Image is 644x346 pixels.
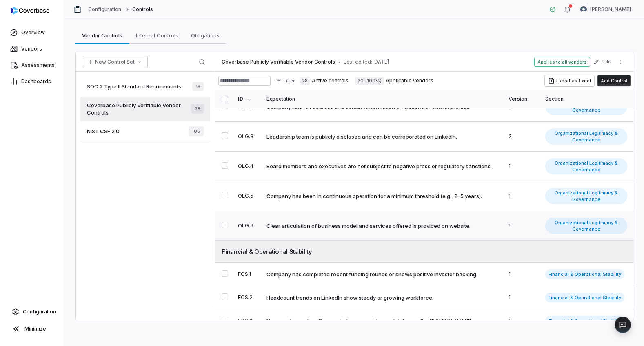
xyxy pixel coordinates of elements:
td: FOS.3 [233,309,262,333]
span: 20 (100%) [355,77,384,85]
span: Controls [132,6,153,13]
span: Organizational Legitimacy & Governance [545,218,627,234]
div: Expectation [266,90,499,108]
div: Leadership team is publicly disclosed and can be corroborated on LinkedIn. [266,133,457,140]
button: Edit [591,55,613,69]
td: 1 [504,286,540,309]
td: 1 [504,263,540,286]
button: More actions [614,56,627,68]
span: Organizational Legitimacy & Governance [545,158,627,174]
label: Active controls [300,77,349,85]
span: Last edited: [DATE] [344,59,389,65]
div: Headcount trends on LinkedIn show steady or growing workforce. [266,294,433,301]
div: No recent mass layoffs reported on news sites or databases like [DOMAIN_NAME]. [266,317,472,324]
td: OLG.6 [233,211,262,241]
span: Coverbase Publicly Verifiable Vendor Controls [222,59,335,65]
a: Coverbase Publicly Verifiable Vendor Controls28 [80,97,210,121]
button: New Control Set [82,56,148,68]
button: Add Control [597,75,631,86]
span: NIST CSF 2.0 [87,128,120,135]
button: Select FOS.2 control [222,293,228,300]
a: NIST CSF 2.0106 [80,121,210,141]
span: Overview [21,29,45,36]
span: Organizational Legitimacy & Governance [545,128,627,145]
button: Minimize [3,321,62,337]
button: Select OLG.2 control [222,103,228,109]
label: Applicable vendors [355,77,433,85]
img: logo-D7KZi-bG.svg [11,7,49,15]
div: Section [545,90,627,108]
span: Dashboards [21,78,51,85]
button: Select FOS.3 control [222,317,228,323]
button: Select OLG.3 control [222,132,228,139]
button: Kim Kambarami avatar[PERSON_NAME] [575,3,636,15]
span: Minimize [24,326,46,332]
td: 3 [504,122,540,152]
td: 1 [504,211,540,241]
button: Select OLG.4 control [222,162,228,169]
span: Obligations [188,30,223,41]
button: Select OLG.6 control [222,222,228,228]
span: [PERSON_NAME] [590,6,631,13]
div: ID [238,90,257,108]
span: Internal Controls [133,30,182,41]
span: Financial & Operational Stability [545,293,624,302]
td: 1 [504,181,540,211]
span: Financial & Operational Stability [545,269,624,279]
div: Company has completed recent funding rounds or shows positive investor backing. [266,271,477,278]
td: OLG.5 [233,181,262,211]
a: Vendors [2,42,63,56]
a: Dashboards [2,74,63,89]
a: Overview [2,25,63,40]
td: OLG.3 [233,122,262,152]
div: Clear articulation of business model and services offered is provided on website. [266,222,471,229]
span: Filter [284,78,295,84]
span: Vendors [21,46,42,52]
button: Select OLG.5 control [222,192,228,198]
span: 28 [191,104,204,114]
td: FOS.2 [233,286,262,309]
img: Kim Kambarami avatar [580,6,587,13]
td: 1 [504,152,540,181]
div: Company has been in continuous operation for a minimum threshold (e.g., 2–5 years). [266,192,482,200]
span: Coverbase Publicly Verifiable Vendor Controls [87,101,191,116]
span: Vendor Controls [79,30,126,41]
span: Configuration [23,309,56,315]
span: • [338,59,340,65]
span: Assessments [21,62,55,68]
a: Configuration [3,304,62,319]
span: Applies to all vendors [534,57,590,67]
a: Assessments [2,58,63,73]
span: 28 [300,77,310,85]
div: Financial & Operational Stability [222,247,627,256]
div: Version [509,90,535,108]
button: Export as Excel [545,75,594,86]
span: SOC 2 Type II Standard Requirements [87,83,181,90]
div: Board members and executives are not subject to negative press or regulatory sanctions. [266,163,492,170]
a: SOC 2 Type II Standard Requirements18 [80,77,210,97]
span: 106 [189,126,204,136]
td: 1 [504,309,540,333]
td: FOS.1 [233,263,262,286]
td: OLG.4 [233,152,262,181]
span: Organizational Legitimacy & Governance [545,188,627,204]
button: Select FOS.1 control [222,270,228,277]
span: 18 [192,82,204,91]
span: Financial & Operational Stability [545,316,624,326]
button: Filter [272,76,298,86]
a: Configuration [88,6,122,13]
